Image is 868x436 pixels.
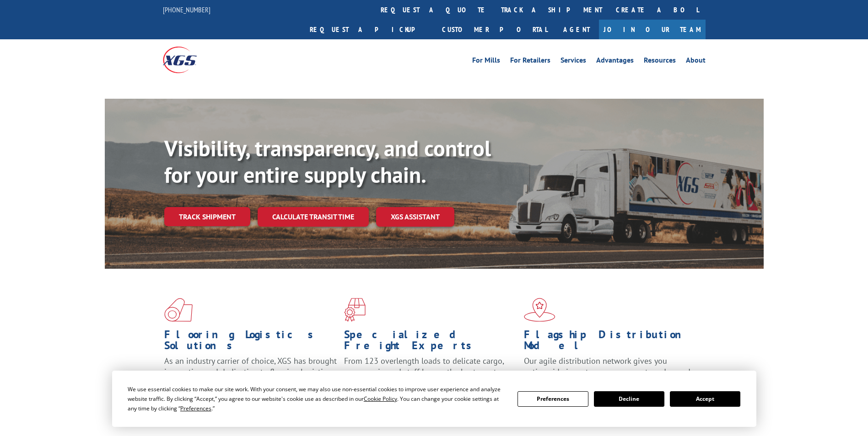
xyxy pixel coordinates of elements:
h1: Flooring Logistics Solutions [164,329,337,356]
span: Our agile distribution network gives you nationwide inventory management on demand. [524,356,692,377]
a: Resources [644,57,676,67]
span: As an industry carrier of choice, XGS has brought innovation and dedication to flooring logistics... [164,356,337,388]
a: Agent [554,20,599,39]
a: [PHONE_NUMBER] [163,5,210,14]
a: Customer Portal [435,20,554,39]
p: From 123 overlength loads to delicate cargo, our experienced staff knows the best way to move you... [344,356,517,396]
button: Preferences [518,391,588,407]
a: Calculate transit time [258,207,369,227]
a: Advantages [596,57,634,67]
span: Cookie Policy [364,395,397,403]
a: For Mills [472,57,500,67]
a: About [686,57,706,67]
button: Accept [670,391,740,407]
a: XGS ASSISTANT [376,207,454,227]
h1: Flagship Distribution Model [524,329,697,356]
span: Preferences [180,404,211,412]
b: Visibility, transparency, and control for your entire supply chain. [164,134,491,189]
a: For Retailers [510,57,550,67]
a: Track shipment [164,207,250,226]
a: Join Our Team [599,20,706,39]
img: xgs-icon-flagship-distribution-model-red [524,298,555,322]
a: Request a pickup [303,20,435,39]
div: We use essential cookies to make our site work. With your consent, we may also use non-essential ... [128,384,507,413]
button: Decline [594,391,664,407]
div: Cookie Consent Prompt [112,371,756,427]
h1: Specialized Freight Experts [344,329,517,356]
img: xgs-icon-focused-on-flooring-red [344,298,366,322]
img: xgs-icon-total-supply-chain-intelligence-red [164,298,193,322]
a: Services [561,57,586,67]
